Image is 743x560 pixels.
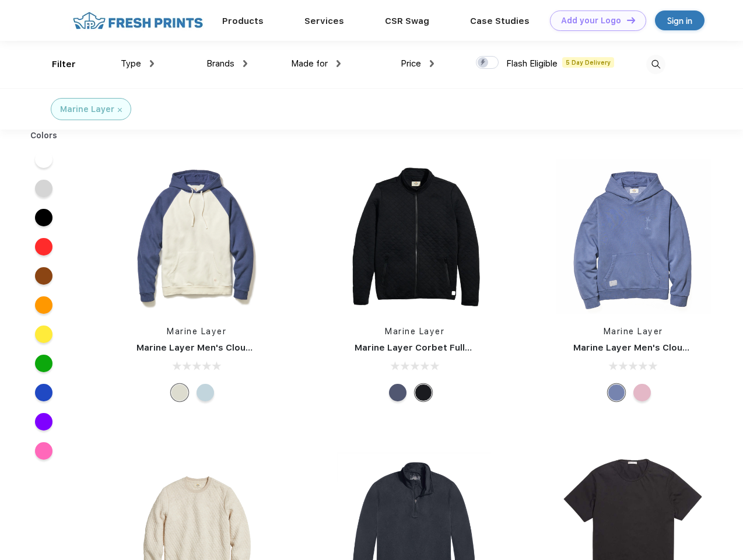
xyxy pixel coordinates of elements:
[506,58,558,69] span: Flash Eligible
[118,108,122,112] img: filter_cancel.svg
[243,60,247,67] img: dropdown.png
[167,327,226,336] a: Marine Layer
[355,342,516,353] a: Marine Layer Corbet Full-Zip Jacket
[655,10,705,30] a: Sign in
[401,58,421,69] span: Price
[197,384,214,401] div: Cool Ombre
[385,16,429,26] a: CSR Swag
[60,103,114,116] div: Marine Layer
[69,10,206,31] img: fo%20logo%202.webp
[415,384,432,401] div: Black
[121,58,141,69] span: Type
[646,55,665,74] img: desktop_search.svg
[150,60,154,67] img: dropdown.png
[136,342,327,353] a: Marine Layer Men's Cloud 9 Fleece Hoodie
[171,384,188,401] div: Navy/Cream
[608,384,625,401] div: Vintage Indigo
[627,17,635,23] img: DT
[291,58,328,69] span: Made for
[304,16,344,26] a: Services
[337,159,492,314] img: func=resize&h=266
[337,60,341,67] img: dropdown.png
[633,384,651,401] div: Lilas
[604,327,663,336] a: Marine Layer
[667,14,692,27] div: Sign in
[430,60,434,67] img: dropdown.png
[385,327,444,336] a: Marine Layer
[556,159,711,314] img: func=resize&h=266
[561,16,621,26] div: Add your Logo
[562,57,614,68] span: 5 Day Delivery
[206,58,234,69] span: Brands
[52,58,76,71] div: Filter
[119,159,274,314] img: func=resize&h=266
[222,16,264,26] a: Products
[389,384,406,401] div: Navy
[22,129,66,142] div: Colors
